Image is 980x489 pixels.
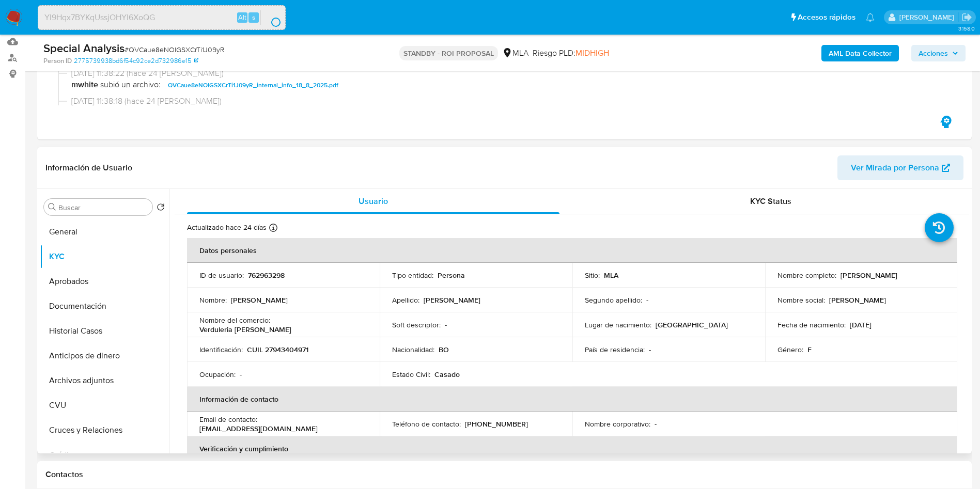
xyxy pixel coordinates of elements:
[958,24,975,33] span: 3.158.0
[40,368,169,393] button: Archivos adjuntos
[646,295,648,305] p: -
[841,271,897,280] p: [PERSON_NAME]
[43,40,125,56] b: Special Analysis
[71,96,947,107] span: [DATE] 11:38:18 (hace 24 [PERSON_NAME])
[649,345,651,354] p: -
[392,295,419,305] p: Apellido :
[777,345,803,354] p: Género :
[199,345,243,354] p: Identificación :
[45,469,963,480] h1: Contactos
[40,244,169,269] button: KYC
[434,370,460,379] p: Casado
[585,345,645,354] p: País de residencia :
[911,45,966,61] button: Acciones
[502,48,528,59] div: MLA
[533,48,609,59] span: Riesgo PLD:
[125,44,224,55] span: # QVCaue8eNOIGSXCrTi1J09yR
[655,419,657,429] p: -
[585,419,650,429] p: Nombre corporativo :
[40,443,169,467] button: Créditos
[392,345,434,354] p: Nacionalidad :
[252,12,255,22] span: s
[585,295,642,305] p: Segundo apellido :
[961,12,972,23] a: Salir
[71,79,98,91] b: mwhite
[392,271,433,280] p: Tipo entidad :
[399,46,498,60] p: STANDBY - ROI PROPOSAL
[777,295,825,305] p: Nombre social :
[58,203,148,212] input: Buscar
[168,79,338,91] span: QVCaue8eNOIGSXCrTi1J09yR_internal_info_18_8_2025.pdf
[465,419,528,429] p: [PHONE_NUMBER]
[40,343,169,368] button: Anticipos de dinero
[445,320,447,329] p: -
[798,12,855,23] span: Accesos rápidos
[187,436,957,461] th: Verificación y cumplimiento
[40,393,169,418] button: CVU
[247,345,308,354] p: CUIL 27943404971
[919,45,948,61] span: Acciones
[240,370,242,379] p: -
[899,12,958,22] p: gustavo.deseta@mercadolibre.com
[866,13,875,22] a: Notificaciones
[829,45,892,61] b: AML Data Collector
[199,295,227,305] p: Nombre :
[199,325,291,334] p: Verduleria [PERSON_NAME]
[157,203,165,214] button: Volver al orden por defecto
[438,271,465,280] p: Persona
[199,370,236,379] p: Ocupación :
[585,271,600,280] p: Sitio :
[199,271,244,280] p: ID de usuario :
[439,345,449,354] p: BO
[829,295,886,305] p: [PERSON_NAME]
[777,320,846,329] p: Fecha de nacimiento :
[40,219,169,244] button: General
[248,271,285,280] p: 762963298
[40,269,169,294] button: Aprobados
[807,345,812,354] p: F
[392,419,461,429] p: Teléfono de contacto :
[238,12,246,22] span: Alt
[392,370,430,379] p: Estado Civil :
[40,294,169,319] button: Documentación
[821,45,899,61] button: AML Data Collector
[187,238,957,263] th: Datos personales
[575,47,609,59] span: MIDHIGH
[359,195,388,207] span: Usuario
[48,203,56,211] button: Buscar
[74,56,198,66] a: 2775739938bd6f54c92ce2d732986e15
[71,68,947,79] span: [DATE] 11:38:22 (hace 24 [PERSON_NAME])
[260,10,282,25] button: search-icon
[199,316,270,325] p: Nombre del comercio :
[38,11,285,24] input: Buscar usuario o caso...
[40,418,169,443] button: Cruces y Relaciones
[392,320,441,329] p: Soft descriptor :
[750,195,791,207] span: KYC Status
[199,424,318,433] p: [EMAIL_ADDRESS][DOMAIN_NAME]
[199,415,257,424] p: Email de contacto :
[40,319,169,343] button: Historial Casos
[187,387,957,412] th: Información de contacto
[163,79,344,91] button: QVCaue8eNOIGSXCrTi1J09yR_internal_info_18_8_2025.pdf
[837,155,963,180] button: Ver Mirada por Persona
[43,56,72,66] b: Person ID
[585,320,651,329] p: Lugar de nacimiento :
[604,271,618,280] p: MLA
[777,271,836,280] p: Nombre completo :
[187,223,267,232] p: Actualizado hace 24 días
[45,163,132,173] h1: Información de Usuario
[656,320,728,329] p: [GEOGRAPHIC_DATA]
[424,295,480,305] p: [PERSON_NAME]
[851,155,939,180] span: Ver Mirada por Persona
[100,79,161,91] span: subió un archivo:
[850,320,872,329] p: [DATE]
[231,295,288,305] p: [PERSON_NAME]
